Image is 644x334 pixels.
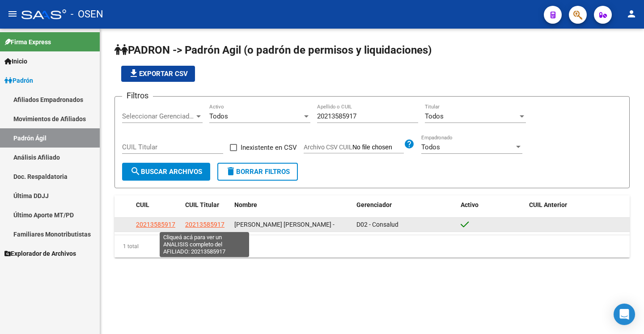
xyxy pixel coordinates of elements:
[128,70,188,78] span: Exportar CSV
[136,201,149,208] span: CUIL
[122,112,195,120] span: Seleccionar Gerenciador
[457,195,525,215] datatable-header-cell: Activo
[121,66,195,82] button: Exportar CSV
[114,235,630,258] div: 1 total
[525,195,630,215] datatable-header-cell: CUIL Anterior
[404,139,415,149] mat-icon: help
[356,221,398,228] span: D02 - Consalud
[231,195,353,215] datatable-header-cell: Nombre
[529,201,567,208] span: CUIL Anterior
[614,304,635,325] div: Open Intercom Messenger
[425,112,444,120] span: Todos
[356,201,392,208] span: Gerenciador
[136,221,175,228] span: 20213585917
[234,201,257,208] span: Nombre
[130,166,141,177] mat-icon: search
[185,221,225,228] span: 20213585917
[128,68,139,79] mat-icon: file_download
[132,195,182,215] datatable-header-cell: CUIL
[4,76,33,85] span: Padrón
[241,142,297,153] span: Inexistente en CSV
[461,201,479,208] span: Activo
[352,144,404,152] input: Archivo CSV CUIL
[122,89,153,102] h3: Filtros
[225,168,290,176] span: Borrar Filtros
[71,4,103,24] span: - OSEN
[182,195,231,215] datatable-header-cell: CUIL Titular
[225,166,236,177] mat-icon: delete
[4,37,51,47] span: Firma Express
[234,221,335,228] span: [PERSON_NAME] [PERSON_NAME] -
[421,143,440,151] span: Todos
[7,8,18,19] mat-icon: menu
[626,8,637,19] mat-icon: person
[217,163,298,181] button: Borrar Filtros
[209,112,228,120] span: Todos
[4,56,27,66] span: Inicio
[4,249,76,258] span: Explorador de Archivos
[130,168,202,176] span: Buscar Archivos
[114,44,432,56] span: PADRON -> Padrón Agil (o padrón de permisos y liquidaciones)
[353,195,457,215] datatable-header-cell: Gerenciador
[304,144,352,151] span: Archivo CSV CUIL
[185,201,219,208] span: CUIL Titular
[122,163,210,181] button: Buscar Archivos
